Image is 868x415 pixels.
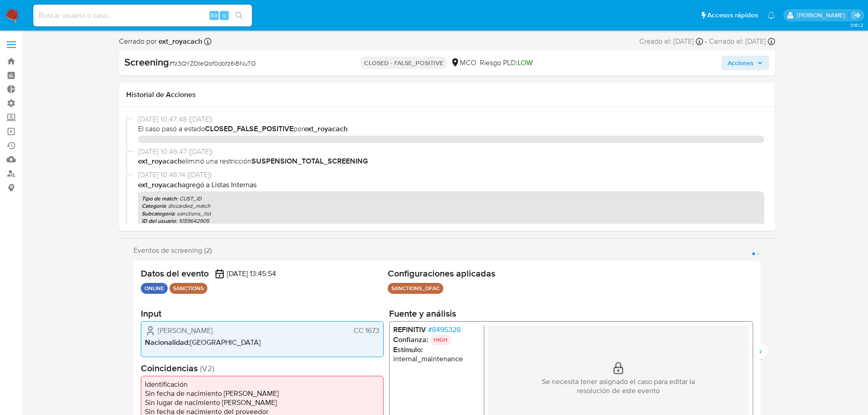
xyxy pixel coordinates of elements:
[728,56,754,70] span: Acciones
[157,36,202,46] b: ext_royacach
[797,11,848,20] p: nicolas.tyrkiel@mercadolibre.com
[360,56,447,69] p: CLOSED - FALSE_POSITIVE
[33,10,252,21] input: Buscar usuario o caso...
[119,36,202,46] span: Cerrado por
[767,11,775,19] a: Notificaciones
[480,58,533,68] span: Riesgo PLD:
[169,59,256,68] span: # fz3QYZDteQbf0dbfz6iBNuTO
[707,10,758,20] span: Accesos rápidos
[639,36,703,46] div: Creado el: [DATE]
[211,11,218,20] span: Alt
[223,11,226,20] span: s
[124,55,169,69] b: Screening
[705,36,707,46] span: -
[518,57,533,68] span: LOW
[721,56,769,70] button: Acciones
[451,58,476,68] div: MCO
[852,10,861,20] a: Salir
[230,9,248,22] button: search-icon
[709,36,775,46] div: Cerrado el: [DATE]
